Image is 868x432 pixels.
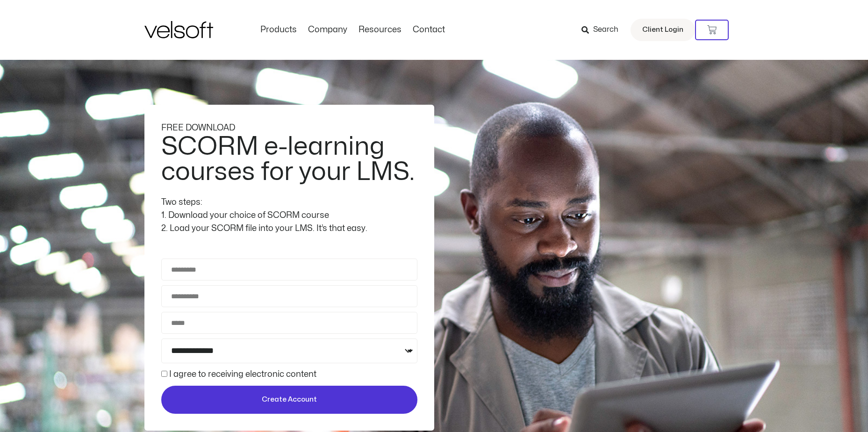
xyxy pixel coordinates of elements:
div: 2. Load your SCORM file into your LMS. It’s that easy. [161,222,417,235]
span: Client Login [642,24,683,36]
a: ContactMenu Toggle [407,25,451,35]
div: 1. Download your choice of SCORM course [161,209,417,222]
label: I agree to receiving electronic content [169,370,316,378]
a: CompanyMenu Toggle [302,25,353,35]
img: Velsoft Training Materials [144,21,213,38]
a: ProductsMenu Toggle [255,25,302,35]
div: FREE DOWNLOAD [161,122,417,135]
span: Create Account [262,394,317,405]
h2: SCORM e-learning courses for your LMS. [161,134,415,185]
div: Two steps: [161,196,417,209]
a: ResourcesMenu Toggle [353,25,407,35]
span: Search [593,24,618,36]
button: Create Account [161,386,417,414]
a: Search [581,22,625,38]
a: Client Login [631,19,695,41]
nav: Menu [255,25,451,35]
